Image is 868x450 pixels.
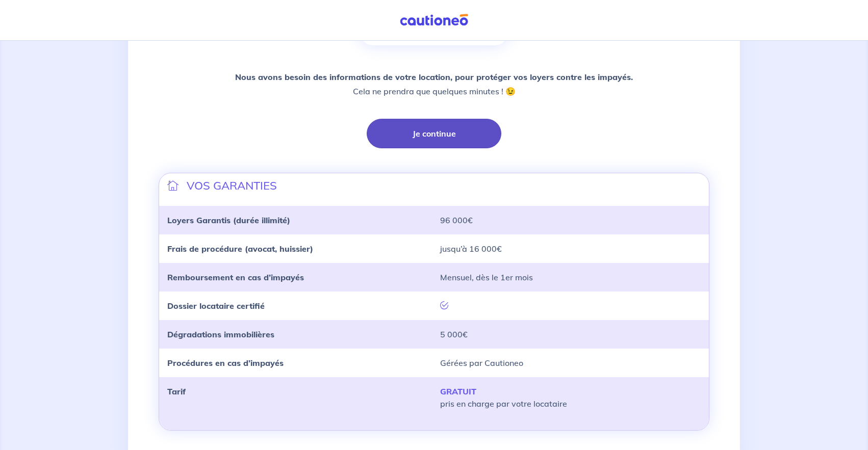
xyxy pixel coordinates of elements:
[440,271,701,283] p: Mensuel, dès le 1er mois
[167,301,265,311] strong: Dossier locataire certifié
[167,386,186,396] strong: Tarif
[167,215,290,225] strong: Loyers Garantis (durée illimité)
[440,214,701,226] p: 96 000€
[440,385,701,410] p: pris en charge par votre locataire
[167,358,284,368] strong: Procédures en cas d’impayés
[167,329,274,339] strong: Dégradations immobilières
[440,243,701,255] p: jusqu’à 16 000€
[187,177,277,194] p: VOS GARANTIES
[396,14,472,27] img: Cautioneo
[167,272,304,282] strong: Remboursement en cas d’impayés
[440,357,701,369] p: Gérées par Cautioneo
[367,119,501,148] button: Je continue
[235,72,633,82] strong: Nous avons besoin des informations de votre location, pour protéger vos loyers contre les impayés.
[167,244,313,254] strong: Frais de procédure (avocat, huissier)
[235,70,633,98] p: Cela ne prendra que quelques minutes ! 😉
[440,328,701,340] p: 5 000€
[440,386,476,396] strong: GRATUIT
